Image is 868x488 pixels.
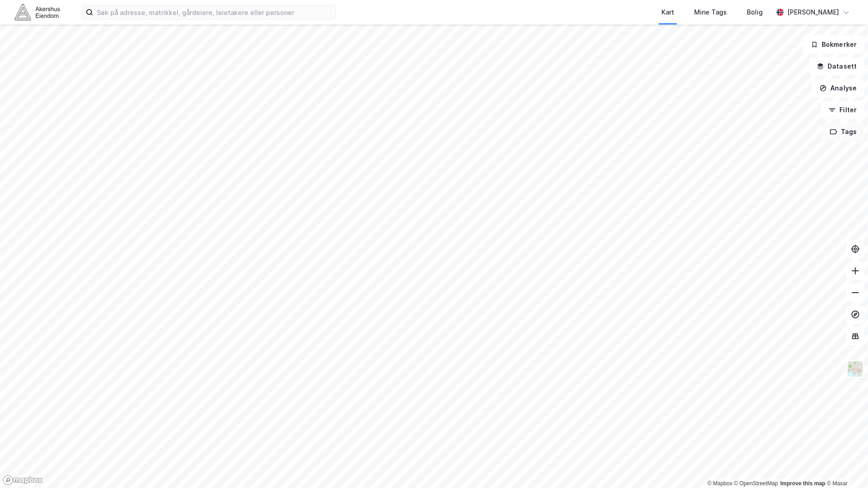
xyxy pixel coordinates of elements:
[812,79,864,97] button: Analyse
[809,57,864,75] button: Datasett
[15,4,60,20] img: akershus-eiendom-logo.9091f326c980b4bce74ccdd9f866810c.svg
[780,480,825,487] a: Improve this map
[747,7,763,18] div: Bolig
[734,480,778,487] a: OpenStreetMap
[3,475,43,485] a: Mapbox homepage
[787,7,839,18] div: [PERSON_NAME]
[823,444,868,488] div: Kontrollprogram for chat
[803,35,864,54] button: Bokmerker
[93,5,335,19] input: Søk på adresse, matrikkel, gårdeiere, leietakere eller personer
[661,7,674,18] div: Kart
[821,101,864,119] button: Filter
[707,480,732,487] a: Mapbox
[694,7,727,18] div: Mine Tags
[823,444,868,488] iframe: Chat Widget
[847,360,864,378] img: Z
[822,123,864,141] button: Tags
